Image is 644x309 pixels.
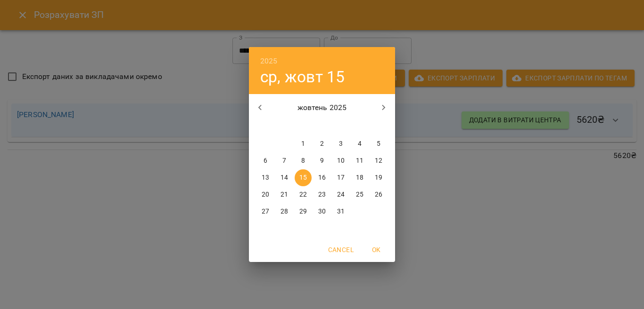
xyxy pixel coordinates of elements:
span: OK [365,244,388,255]
button: 13 [257,169,274,186]
span: чт [314,121,330,131]
button: 29 [295,203,312,220]
button: 15 [295,169,312,186]
span: вт [276,121,293,131]
p: 29 [299,207,307,216]
button: 2 [314,135,330,152]
button: 18 [351,169,368,186]
p: 23 [318,190,326,199]
button: 10 [332,152,349,169]
button: 1 [295,135,312,152]
p: 15 [299,173,307,182]
p: 14 [281,173,288,182]
button: 17 [332,169,349,186]
button: 16 [314,169,330,186]
button: 20 [257,186,274,203]
button: 8 [295,152,312,169]
button: 6 [257,152,274,169]
p: 1 [301,139,305,149]
p: жовтень 2025 [272,102,373,113]
span: сб [351,121,368,131]
button: 24 [332,186,349,203]
p: 24 [337,190,345,199]
button: 27 [257,203,274,220]
button: 14 [276,169,293,186]
button: 28 [276,203,293,220]
button: 4 [351,135,368,152]
button: 31 [332,203,349,220]
span: ср [295,121,312,131]
p: 10 [337,156,345,166]
p: 16 [318,173,326,182]
p: 22 [299,190,307,199]
button: 2025 [260,55,278,68]
p: 17 [337,173,345,182]
button: 26 [370,186,387,203]
p: 5 [377,139,380,149]
p: 18 [356,173,363,182]
p: 31 [337,207,345,216]
p: 27 [262,207,269,216]
button: 12 [370,152,387,169]
p: 3 [339,139,343,149]
p: 13 [262,173,269,182]
p: 25 [356,190,363,199]
button: Cancel [324,241,357,258]
p: 30 [318,207,326,216]
button: 19 [370,169,387,186]
button: 11 [351,152,368,169]
button: 7 [276,152,293,169]
span: нд [370,121,387,131]
p: 12 [375,156,382,166]
span: пт [332,121,349,131]
p: 28 [281,207,288,216]
p: 2 [320,139,324,149]
p: 26 [375,190,382,199]
p: 4 [358,139,362,149]
span: пн [257,121,274,131]
p: 8 [301,156,305,166]
p: 6 [264,156,267,166]
button: 5 [370,135,387,152]
p: 11 [356,156,363,166]
button: 21 [276,186,293,203]
p: 19 [375,173,382,182]
button: OK [361,241,391,258]
button: 22 [295,186,312,203]
button: ср, жовт 15 [260,67,345,87]
p: 7 [282,156,286,166]
p: 21 [281,190,288,199]
button: 23 [314,186,330,203]
span: Cancel [328,244,354,255]
button: 3 [332,135,349,152]
button: 9 [314,152,330,169]
button: 25 [351,186,368,203]
button: 30 [314,203,330,220]
p: 20 [262,190,269,199]
p: 9 [320,156,324,166]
